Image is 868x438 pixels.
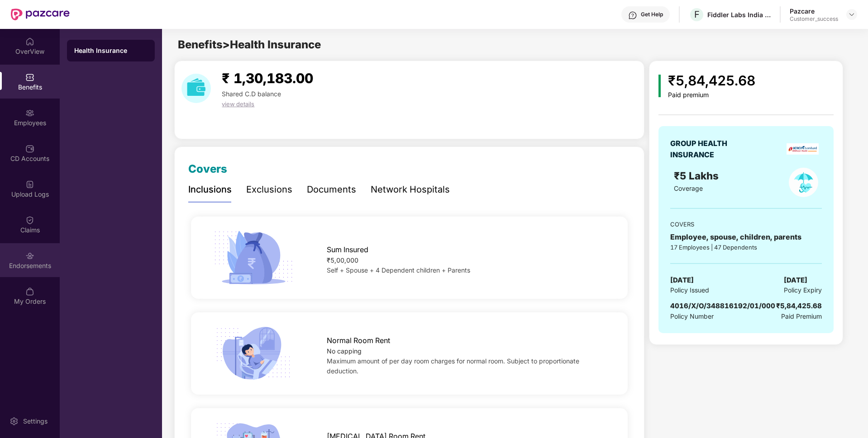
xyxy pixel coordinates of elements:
[246,183,292,197] div: Exclusions
[784,275,807,286] span: [DATE]
[674,170,721,182] span: ₹5 Lakhs
[210,228,296,287] img: icon
[222,90,281,98] span: Shared C.D balance
[776,301,822,311] div: ₹5,84,425.68
[25,216,34,225] img: svg+xml;base64,PHN2ZyBpZD0iQ2xhaW0iIHhtbG5zPSJodHRwOi8vd3d3LnczLm9yZy8yMDAwL3N2ZyIgd2lkdGg9IjIwIi...
[210,324,296,383] img: icon
[670,275,694,286] span: [DATE]
[10,417,19,426] img: svg+xml;base64,PHN2ZyBpZD0iU2V0dGluZy0yMHgyMCIgeG1sbnM9Imh0dHA6Ly93d3cudzMub3JnLzIwMDAvc3ZnIiB3aW...
[670,220,822,229] div: COVERS
[707,10,771,19] div: Fiddler Labs India LLP
[670,312,714,320] span: Policy Number
[327,357,579,375] span: Maximum amount of per day room charges for normal room. Subject to proportionate deduction.
[658,75,661,97] img: icon
[371,183,450,197] div: Network Hospitals
[670,243,822,252] div: 17 Employees | 47 Dependents
[178,38,321,51] span: Benefits > Health Insurance
[327,255,608,265] div: ₹5,00,000
[670,285,709,295] span: Policy Issued
[25,37,34,46] img: svg+xml;base64,PHN2ZyBpZD0iSG9tZSIgeG1sbnM9Imh0dHA6Ly93d3cudzMub3JnLzIwMDAvc3ZnIiB3aWR0aD0iMjAiIG...
[790,15,838,23] div: Customer_success
[670,301,775,310] span: 4016/X/O/348816192/01/000
[327,266,470,274] span: Self + Spouse + 4 Dependent children + Parents
[670,231,822,243] div: Employee, spouse, children, parents
[668,70,755,91] div: ₹5,84,425.68
[848,11,855,18] img: svg+xml;base64,PHN2ZyBpZD0iRHJvcGRvd24tMzJ4MzIiIHhtbG5zPSJodHRwOi8vd3d3LnczLm9yZy8yMDAwL3N2ZyIgd2...
[25,287,34,296] img: svg+xml;base64,PHN2ZyBpZD0iTXlfT3JkZXJzIiBkYXRhLW5hbWU9Ik15IE9yZGVycyIgeG1sbnM9Imh0dHA6Ly93d3cudz...
[74,46,148,55] div: Health Insurance
[25,73,34,82] img: svg+xml;base64,PHN2ZyBpZD0iQmVuZWZpdHMiIHhtbG5zPSJodHRwOi8vd3d3LnczLm9yZy8yMDAwL3N2ZyIgd2lkdGg9Ij...
[25,144,34,153] img: svg+xml;base64,PHN2ZyBpZD0iQ0RfQWNjb3VudHMiIGRhdGEtbmFtZT0iQ0QgQWNjb3VudHMiIHhtbG5zPSJodHRwOi8vd3...
[25,180,34,189] img: svg+xml;base64,PHN2ZyBpZD0iVXBsb2FkX0xvZ3MiIGRhdGEtbmFtZT0iVXBsb2FkIExvZ3MiIHhtbG5zPSJodHRwOi8vd3...
[641,11,663,18] div: Get Help
[327,244,368,255] span: Sum Insured
[181,74,211,103] img: download
[188,162,227,175] span: Covers
[25,251,34,260] img: svg+xml;base64,PHN2ZyBpZD0iRW5kb3JzZW1lbnRzIiB4bWxucz0iaHR0cDovL3d3dy53My5vcmcvMjAwMC9zdmciIHdpZH...
[694,9,700,20] span: F
[787,143,819,155] img: insurerLogo
[11,9,70,20] img: New Pazcare Logo
[307,183,356,197] div: Documents
[628,11,637,20] img: svg+xml;base64,PHN2ZyBpZD0iSGVscC0zMngzMiIgeG1sbnM9Imh0dHA6Ly93d3cudzMub3JnLzIwMDAvc3ZnIiB3aWR0aD...
[790,7,838,15] div: Pazcare
[670,138,749,160] div: GROUP HEALTH INSURANCE
[222,70,313,86] span: ₹ 1,30,183.00
[674,184,703,192] span: Coverage
[25,108,34,118] img: svg+xml;base64,PHN2ZyBpZD0iRW1wbG95ZWVzIiB4bWxucz0iaHR0cDovL3d3dy53My5vcmcvMjAwMC9zdmciIHdpZHRoPS...
[668,91,755,99] div: Paid premium
[222,100,254,108] span: view details
[327,346,608,356] div: No capping
[789,168,818,197] img: policyIcon
[327,335,390,346] span: Normal Room Rent
[188,183,232,197] div: Inclusions
[784,285,822,295] span: Policy Expiry
[781,311,822,321] span: Paid Premium
[20,417,50,426] div: Settings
